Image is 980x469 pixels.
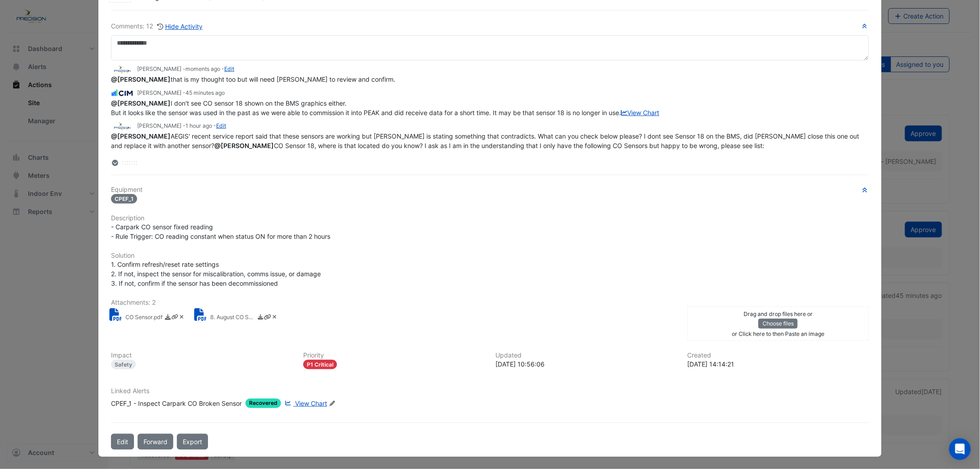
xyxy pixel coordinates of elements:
[185,122,212,129] span: 2025-09-03 10:35:37
[137,65,234,73] small: [PERSON_NAME] - -
[245,399,281,408] span: Recovered
[214,142,274,149] span: liam.dent@cimenviro.com [CIM]
[164,313,171,323] a: Download
[216,122,226,129] a: Edit
[732,330,824,337] small: or Click here to then Paste an image
[111,214,869,222] h6: Description
[111,121,134,131] img: Precision Group
[295,399,327,407] span: View Chart
[185,65,220,72] span: 2025-09-03 11:41:34
[271,313,278,323] a: Delete
[283,399,327,408] a: View Chart
[111,352,292,359] h6: Impact
[111,132,171,140] span: ccoyle@vaegroup.com.au [VAE Group]
[137,122,226,130] small: [PERSON_NAME] - -
[137,89,225,97] small: [PERSON_NAME] -
[688,359,869,369] div: [DATE] 14:14:21
[185,89,225,96] span: 2025-09-03 10:56:06
[329,400,336,407] fa-icon: Edit Linked Alerts
[178,313,185,323] a: Delete
[224,65,234,72] a: Edit
[111,21,203,32] div: Comments: 12
[621,109,659,116] a: View Chart
[303,352,485,359] h6: Priority
[758,319,798,329] button: Choose files
[495,352,677,359] h6: Updated
[257,313,264,323] a: Download
[111,194,137,204] span: CPEF_1
[177,434,208,450] a: Export
[111,252,869,260] h6: Solution
[111,99,171,107] span: joel.chamberlain@precision.com.au [Precision Group]
[949,438,971,460] div: Open Intercom Messenger
[125,313,162,323] small: CO Sensor.pdf
[138,434,173,450] button: Forward
[111,132,861,159] span: AEGIS' recent service report said that these sensors are working but [PERSON_NAME] is stating som...
[157,21,203,32] button: Hide Activity
[111,75,171,83] span: liam.dent@cimenviro.com [CIM]
[111,99,659,116] span: I don't see CO sensor 18 shown on the BMS graphics either. But it looks like the sensor was used ...
[111,399,242,408] div: CPEF_1 - Inspect Carpark CO Broken Sensor
[111,65,134,74] img: Precision Group
[744,311,813,317] small: Drag and drop files here or
[495,359,677,369] div: [DATE] 10:56:06
[111,223,330,240] span: - Carpark CO sensor fixed reading - Rule Trigger: CO reading constant when status ON for more tha...
[111,299,869,306] h6: Attachments: 2
[111,260,321,287] span: 1. Confirm refresh/reset rate settings 2. If not, inspect the sensor for miscalibration, comms is...
[303,360,337,369] div: P1 Critical
[111,75,395,83] span: that is my thought too but will need [PERSON_NAME] to review and confirm.
[210,313,255,323] small: 8. August CO Service AEGIS.pdf
[171,313,178,323] a: Copy link to clipboard
[111,88,134,98] img: CIM
[111,160,119,166] fa-layers: More
[264,313,271,323] a: Copy link to clipboard
[111,387,869,395] h6: Linked Alerts
[111,434,134,450] button: Edit
[111,186,869,194] h6: Equipment
[688,352,869,359] h6: Created
[111,360,136,369] div: Safety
